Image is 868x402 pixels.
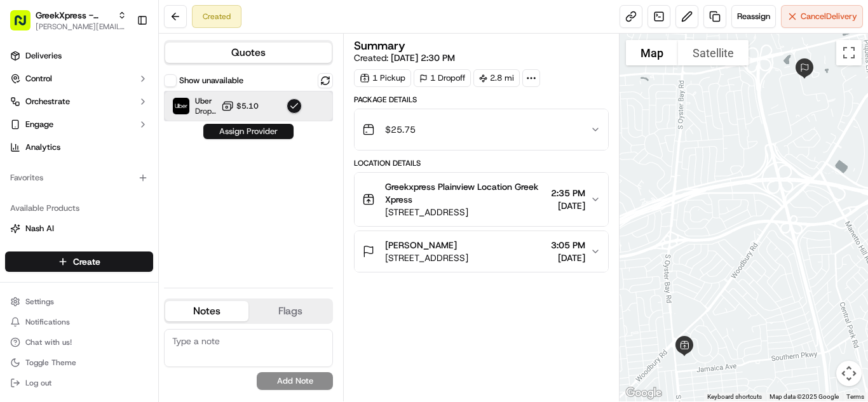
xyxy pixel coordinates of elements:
[354,158,609,168] div: Location Details
[236,101,259,111] span: $5.10
[5,198,153,218] div: Available Products
[57,134,175,144] div: We're available if you need us!
[221,100,259,112] button: $5.10
[551,239,585,251] span: 3:05 PM
[678,40,749,65] button: Show satellite imagery
[836,40,862,65] button: Toggle fullscreen view
[120,284,204,297] span: API Documentation
[25,119,53,130] span: Engage
[112,197,139,207] span: [DATE]
[90,307,154,318] a: Powered byPylon
[13,285,23,295] div: 📗
[5,137,153,157] a: Analytics
[25,96,70,107] span: Orchestrate
[5,5,132,36] button: GreekXpress - Plainview[PERSON_NAME][EMAIL_ADDRESS][DOMAIN_NAME]
[5,91,153,112] button: Orchestrate
[25,378,51,388] span: Log out
[5,374,153,392] button: Log out
[13,121,36,144] img: 1736555255976-a54dd68f-1ca7-489b-9aae-adbdc363a1c4
[126,308,154,318] span: Pylon
[36,9,112,22] button: GreekXpress - Plainview
[107,285,118,295] div: 💻
[165,43,332,63] button: Quotes
[5,69,153,89] button: Control
[25,50,62,62] span: Deliveries
[165,301,248,321] button: Notes
[551,199,585,212] span: [DATE]
[551,251,585,264] span: [DATE]
[551,187,585,199] span: 2:35 PM
[355,231,608,272] button: [PERSON_NAME][STREET_ADDRESS]3:05 PM[DATE]
[173,98,189,114] img: Uber
[354,40,405,51] h3: Summary
[385,251,468,264] span: [STREET_ADDRESS]
[195,106,216,116] span: Dropoff ETA 23 minutes
[354,51,455,64] span: Created:
[623,385,665,401] img: Google
[13,13,38,38] img: Nash
[195,96,216,106] span: Uber
[197,163,231,178] button: See all
[248,301,332,321] button: Flags
[5,333,153,351] button: Chat with us!
[5,114,153,135] button: Engage
[355,173,608,226] button: Greekxpress Plainview Location Greek Xpress[STREET_ADDRESS]2:35 PM[DATE]
[39,197,103,207] span: [PERSON_NAME]
[179,75,243,86] label: Show unavailable
[36,22,126,32] button: [PERSON_NAME][EMAIL_ADDRESS][DOMAIN_NAME]
[846,393,864,400] a: Terms (opens in new tab)
[5,354,153,372] button: Toggle Theme
[355,109,608,150] button: $25.75
[57,121,208,134] div: Start new chat
[385,123,416,136] span: $25.75
[13,51,231,71] p: Welcome 👋
[414,69,471,87] div: 1 Dropoff
[39,231,168,241] span: [PERSON_NAME] [PERSON_NAME]
[73,255,100,268] span: Create
[8,279,102,302] a: 📗Knowledge Base
[5,168,153,188] div: Favorites
[5,46,153,66] a: Deliveries
[707,392,762,401] button: Keyboard shortcuts
[25,317,70,327] span: Notifications
[801,11,857,22] span: Cancel Delivery
[178,231,204,241] span: [DATE]
[385,180,546,206] span: Greekxpress Plainview Location Greek Xpress
[105,197,110,207] span: •
[13,185,33,205] img: Liam S.
[385,206,546,218] span: [STREET_ADDRESS]
[203,124,294,139] button: Assign Provider
[25,284,97,297] span: Knowledge Base
[13,219,33,239] img: Dianne Alexi Soriano
[25,198,36,208] img: 1736555255976-a54dd68f-1ca7-489b-9aae-adbdc363a1c4
[216,125,231,140] button: Start new chat
[5,313,153,331] button: Notifications
[27,121,50,144] img: 5e9a9d7314ff4150bce227a61376b483.jpg
[626,40,678,65] button: Show street map
[25,142,60,153] span: Analytics
[473,69,520,87] div: 2.8 mi
[33,82,229,95] input: Got a question? Start typing here...
[25,297,54,307] span: Settings
[25,232,36,242] img: 1736555255976-a54dd68f-1ca7-489b-9aae-adbdc363a1c4
[354,95,609,105] div: Package Details
[171,231,175,241] span: •
[5,293,153,311] button: Settings
[5,251,153,272] button: Create
[25,337,72,347] span: Chat with us!
[385,239,457,251] span: [PERSON_NAME]
[731,5,776,28] button: Reassign
[737,11,770,22] span: Reassign
[623,385,665,401] a: Open this area in Google Maps (opens a new window)
[13,165,85,175] div: Past conversations
[5,218,153,239] button: Nash AI
[770,393,839,400] span: Map data ©2025 Google
[25,358,76,368] span: Toggle Theme
[354,69,411,87] div: 1 Pickup
[25,73,52,84] span: Control
[391,52,455,64] span: [DATE] 2:30 PM
[781,5,863,28] button: CancelDelivery
[25,223,54,234] span: Nash AI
